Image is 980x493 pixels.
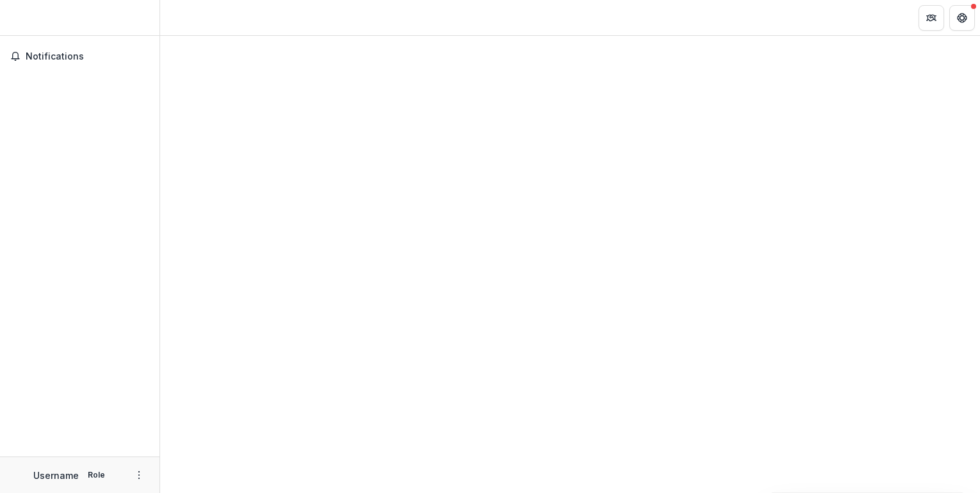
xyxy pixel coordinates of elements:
[33,469,79,482] p: Username
[84,469,109,481] p: Role
[5,46,154,67] button: Notifications
[131,467,147,483] button: More
[949,5,975,31] button: Get Help
[26,51,149,62] span: Notifications
[919,5,944,31] button: Partners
